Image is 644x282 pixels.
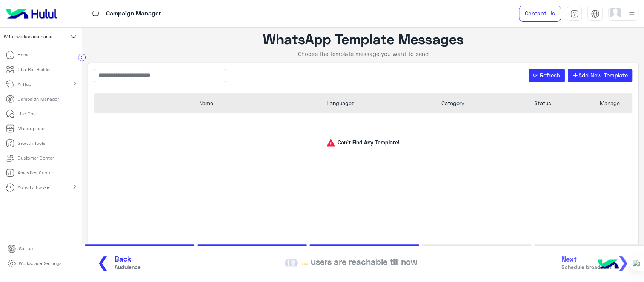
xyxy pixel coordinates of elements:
div: Languages [274,93,408,113]
span: Back [115,255,141,263]
p: Analytics Center [18,169,53,176]
p: Live Chat [18,110,38,117]
a: Set up [2,242,39,256]
img: tab [91,9,100,18]
span: Write workspace name [4,33,52,40]
p: Workspace Settings [19,260,61,267]
mat-icon: chevron_right [70,79,79,88]
img: userImage [610,8,621,18]
span: ❮ [97,253,109,270]
img: hulul-logo.png [595,252,621,278]
p: Growth Tools [18,140,45,147]
div: Category [408,93,498,113]
button: ⟳ Refresh [529,69,565,82]
a: tab [567,6,582,22]
p: Marketplace [18,125,45,132]
img: profile [627,9,636,19]
img: Logo [3,6,60,22]
button: ❮Back [89,253,143,274]
div: Manage [587,93,632,113]
p: Home [18,51,30,58]
img: tab [591,9,599,18]
p: ChatBot Builder [18,66,51,73]
p: Customer Center [18,155,54,161]
button: +Add New Template [568,69,633,82]
a: Contact Us [519,6,561,22]
span: + [572,69,578,81]
img: tab [570,9,579,18]
p: Campaign Manager [18,96,59,102]
p: Activity tracker [18,184,51,191]
p: Can’t Find Any Template! [335,138,400,146]
div: Choose the template message you want to send [82,50,644,57]
div: WhatsApp Template Messages [82,30,644,47]
a: Workspace Settings [2,256,68,271]
p: Set up [19,245,33,252]
mat-icon: chevron_right [70,182,79,191]
div: Name [139,93,274,113]
p: Campaign Manager [106,9,161,19]
p: AI Hub [18,81,31,88]
div: Status [498,93,587,113]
